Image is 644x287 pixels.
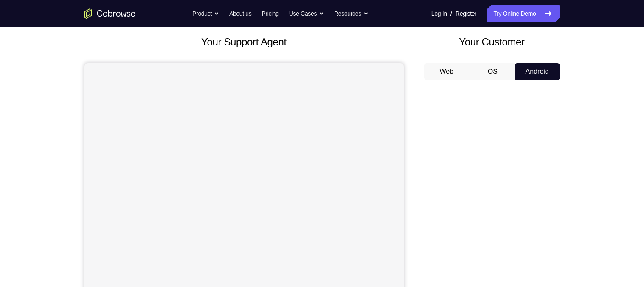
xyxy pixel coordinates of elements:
h2: Your Support Agent [84,34,404,50]
a: Pricing [262,5,278,22]
button: Use Cases [289,5,324,22]
a: About us [229,5,251,22]
a: Log In [431,5,447,22]
button: Android [515,63,560,80]
span: / [450,8,452,19]
a: Register [456,5,476,22]
button: iOS [469,63,515,80]
button: Product [192,5,219,22]
button: Resources [334,5,368,22]
h2: Your Customer [424,34,560,50]
a: Go to the home page [84,8,135,19]
button: Web [424,63,470,80]
a: Try Online Demo [487,5,560,22]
